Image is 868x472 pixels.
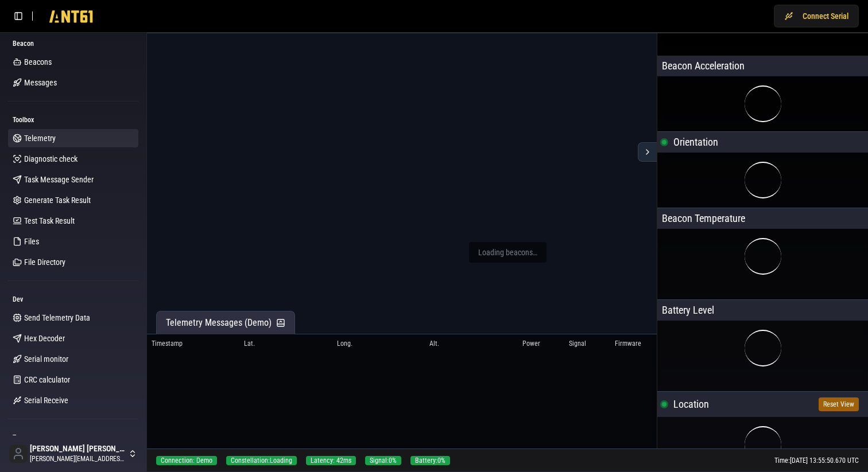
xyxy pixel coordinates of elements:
div: Toolbox [8,111,138,129]
button: Telemetry Messages (Demo) [156,311,295,334]
a: File Directory [8,253,138,271]
span: Generate Task Result [24,194,91,206]
span: Orientation [673,136,718,148]
span: Test Task Result [24,215,75,227]
th: Alt. [425,334,517,353]
a: Serial Receive [8,391,138,409]
span: Beacons [24,56,52,68]
div: Signal: 0 % [365,456,401,465]
a: Telemetry [8,129,138,147]
span: Telemetry Messages (Demo) [166,316,272,330]
span: Serial Receive [24,395,68,406]
a: Task Message Sender [8,170,138,189]
span: Messages [24,77,57,88]
div: Connection: Demo [156,456,217,465]
button: Reset View [819,397,859,411]
th: Long. [332,334,425,353]
a: Send Telemetry Data [8,309,138,327]
span: Location [673,398,709,410]
span: Serial monitor [24,353,68,365]
span: Task Message Sender [24,174,94,185]
span: Send Telemetry Data [24,312,90,323]
span: CRC calculator [24,374,70,385]
a: Messages [8,73,138,92]
a: Generate Task Result [8,191,138,209]
button: [PERSON_NAME] [PERSON_NAME][PERSON_NAME][EMAIL_ADDRESS][DOMAIN_NAME] [5,440,142,467]
th: Firmware [610,334,657,353]
span: Files [24,236,39,247]
span: Diagnostic check [24,153,77,165]
a: Hex Decoder [8,329,138,348]
span: File Directory [24,256,65,268]
button: Connect Serial [774,5,859,28]
div: Beacon [8,34,138,53]
div: Beacon Acceleration [657,56,868,76]
th: Power [518,334,564,353]
th: Lat. [239,334,332,353]
span: Hex Decoder [24,333,65,344]
span: Telemetry [24,132,56,144]
p: Beacon Temperature [657,208,868,229]
div: Constellation: Loading [226,456,297,465]
div: Battery: 0 % [410,456,450,465]
a: Beacons [8,53,138,71]
th: Timestamp [147,334,239,353]
a: Diagnostic check [8,150,138,168]
div: Latency: 42ms [306,456,356,465]
div: Team [8,428,138,447]
a: Test Task Result [8,212,138,230]
div: Dev [8,290,138,309]
p: Battery Level [657,300,868,321]
span: [PERSON_NAME][EMAIL_ADDRESS][DOMAIN_NAME] [30,454,126,463]
a: CRC calculator [8,370,138,389]
div: Time: [DATE] 13:55:50.670 UTC [774,456,859,465]
a: Serial monitor [8,350,138,368]
span: [PERSON_NAME] [PERSON_NAME] [30,444,126,454]
th: Signal [564,334,611,353]
a: Files [8,232,138,251]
